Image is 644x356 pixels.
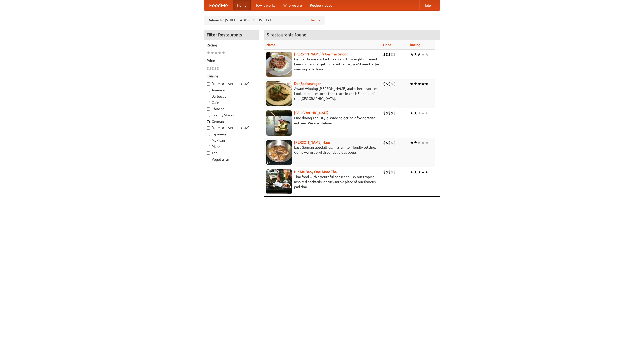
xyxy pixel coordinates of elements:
a: How it works [251,0,279,10]
li: $ [393,169,396,175]
a: Der Speisewagen [294,82,321,86]
li: ★ [421,169,425,175]
li: ★ [425,52,429,57]
li: ★ [414,52,417,57]
li: ★ [410,52,414,57]
li: ★ [417,169,421,175]
a: [PERSON_NAME]'s German Saloon [294,52,348,56]
li: $ [383,110,386,116]
img: kohlhaus.jpg [266,140,292,165]
a: Price [383,43,391,47]
h4: Filter Restaurants [204,30,259,40]
p: Thai food with a youthful bar scene. Try our tropical inspired cocktails, or tuck into a plate of... [266,174,379,189]
label: German [207,119,256,124]
input: Chinese [207,107,210,111]
li: ★ [410,169,414,175]
li: ★ [414,81,417,87]
ng-pluralize: 5 restaurants found! [267,32,308,37]
img: esthers.jpg [266,52,292,77]
div: Deliver to: [STREET_ADDRESS][US_STATE] [204,16,325,25]
label: American [207,88,256,93]
label: Chinese [207,106,256,111]
input: American [207,89,210,92]
li: $ [388,52,391,57]
h5: Cuisine [207,74,256,79]
li: ★ [421,81,425,87]
input: Pizza [207,145,210,148]
input: [DEMOGRAPHIC_DATA] [207,82,210,86]
li: $ [207,66,209,71]
li: $ [386,169,388,175]
li: $ [383,140,386,145]
h5: Rating [207,43,256,48]
li: ★ [417,110,421,116]
a: [GEOGRAPHIC_DATA] [294,111,329,115]
img: speisewagen.jpg [266,81,292,106]
li: ★ [214,50,218,56]
a: Home [233,0,251,10]
li: ★ [414,110,417,116]
li: ★ [410,110,414,116]
label: Cafe [207,100,256,105]
input: Japanese [207,133,210,136]
img: babythai.jpg [266,169,292,194]
li: ★ [414,140,417,145]
input: Barbecue [207,95,210,98]
input: Cafe [207,101,210,104]
li: $ [391,52,393,57]
b: [PERSON_NAME] Haus [294,140,330,144]
li: $ [383,169,386,175]
li: $ [391,169,393,175]
li: ★ [417,52,421,57]
li: $ [209,66,212,71]
li: $ [393,140,396,145]
p: Award-winning [PERSON_NAME] and other favorites. Look for our restored food truck in the NE corne... [266,86,379,101]
a: Change [309,18,321,23]
li: ★ [218,50,222,56]
li: ★ [210,50,214,56]
li: $ [393,110,396,116]
label: Vegetarian [207,157,256,162]
p: Fine dining Thai-style. Wide selection of vegetarian entrées. We also deliver. [266,115,379,126]
li: ★ [421,52,425,57]
li: ★ [207,50,210,56]
li: $ [391,110,393,116]
input: Thai [207,151,210,155]
li: $ [386,140,388,145]
li: $ [388,169,391,175]
label: Mexican [207,138,256,143]
li: $ [386,81,388,87]
li: ★ [421,110,425,116]
img: satay.jpg [266,110,292,136]
a: Rating [410,43,420,47]
li: ★ [425,169,429,175]
a: Recipe videos [306,0,336,10]
a: FoodMe [204,0,233,10]
li: ★ [410,140,414,145]
input: German [207,120,210,123]
li: $ [388,110,391,116]
p: German home-cooked meals and fifty-eight different beers on tap. To get more authentic, you'd nee... [266,57,379,72]
label: Barbecue [207,94,256,99]
a: Who we are [279,0,306,10]
li: ★ [421,140,425,145]
li: $ [386,52,388,57]
label: Pizza [207,144,256,149]
p: East German specialties, in a family-friendly setting. Come warm up with our delicious soups. [266,145,379,155]
li: $ [391,81,393,87]
li: $ [217,66,219,71]
li: ★ [410,81,414,87]
li: $ [212,66,214,71]
label: [DEMOGRAPHIC_DATA] [207,81,256,86]
li: ★ [417,81,421,87]
label: [DEMOGRAPHIC_DATA] [207,125,256,130]
li: ★ [425,140,429,145]
li: $ [388,140,391,145]
input: Vegetarian [207,158,210,161]
b: Hit Me Baby One More Thai [294,170,338,174]
label: Thai [207,150,256,155]
li: $ [214,66,217,71]
li: $ [393,81,396,87]
input: Czech / Slovak [207,114,210,117]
